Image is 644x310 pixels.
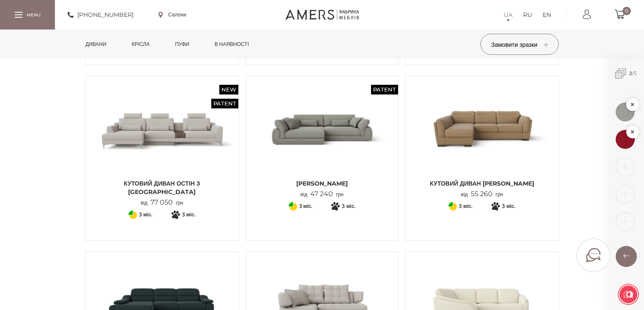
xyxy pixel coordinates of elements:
span: 3 міс. [342,201,355,211]
button: Замовити зразки [480,34,559,55]
span: 55 260 [468,190,496,198]
span: New [219,85,238,94]
a: New Patent Кутовий диван ОСТІН з тумбою Кутовий диван ОСТІН з тумбою Кутовий диван ОСТІН з [GEOGR... [92,82,232,207]
a: Patent Кутовий Диван ДЖЕММА Кутовий Диван ДЖЕММА [PERSON_NAME] від47 240грн [252,82,392,198]
span: Кутовий диван [PERSON_NAME] [412,179,552,188]
a: EN [543,10,551,20]
span: 3 міс. [139,210,153,220]
span: / [608,59,644,88]
a: в наявності [208,30,255,59]
a: Дивани [79,30,113,59]
p: від грн [300,190,344,198]
span: Замовити зразки [491,41,548,49]
span: 0 [622,7,631,15]
span: 77 050 [147,198,176,206]
span: 3 міс. [182,210,196,220]
a: Крісла [126,30,156,59]
span: 3 міс. [299,201,313,211]
a: Пуфи [169,30,196,59]
a: Кутовий диван Софія Кутовий диван Софія Кутовий диван [PERSON_NAME] від55 260грн [412,82,552,198]
a: UA [504,10,513,20]
span: 3 міс. [459,201,472,211]
p: від грн [141,199,183,207]
a: RU [523,10,532,20]
img: 1576664823.jpg [616,102,635,121]
span: Patent [211,99,238,108]
span: Patent [371,85,398,94]
b: 2 [629,70,632,76]
span: 47 240 [307,190,336,198]
span: Кутовий диван ОСТІН з [GEOGRAPHIC_DATA] [92,179,232,196]
a: Салони [158,11,186,19]
img: 1576662562.jpg [616,130,635,149]
span: 3 міс. [502,201,516,211]
span: [PERSON_NAME] [252,179,392,188]
a: [PHONE_NUMBER] [68,10,134,20]
span: 5 [634,70,637,76]
p: від грн [461,190,503,198]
